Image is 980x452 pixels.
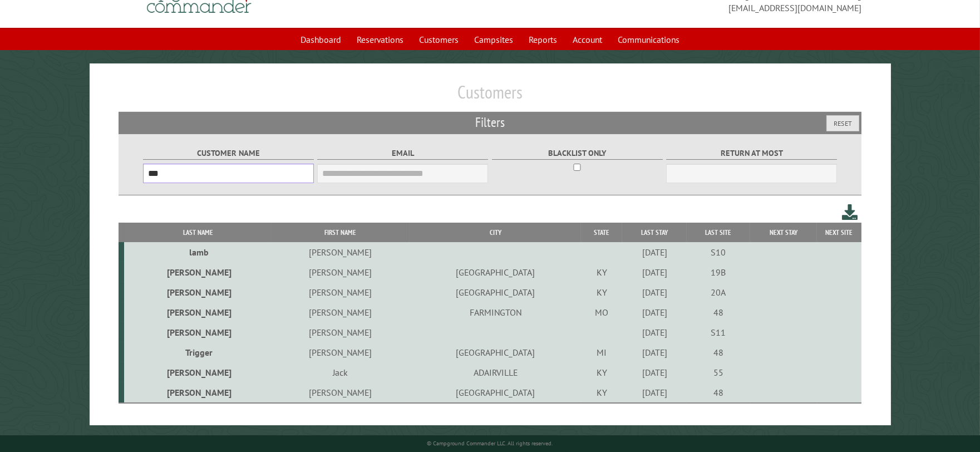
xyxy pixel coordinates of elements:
label: Blacklist only [492,147,663,160]
td: 55 [687,362,750,382]
a: Customers [412,29,465,50]
h2: Filters [119,112,861,133]
div: [DATE] [624,327,685,338]
div: [DATE] [624,247,685,258]
th: First Name [272,223,410,242]
h1: Customers [119,81,861,112]
th: State [581,223,622,242]
td: KY [581,382,622,403]
a: Campsites [467,29,520,50]
td: 19B [687,262,750,282]
td: [PERSON_NAME] [272,342,410,362]
td: S10 [687,242,750,262]
a: Download this customer list (.csv) [842,202,858,223]
td: [PERSON_NAME] [272,262,410,282]
td: KY [581,262,622,282]
label: Customer Name [143,147,314,160]
td: [GEOGRAPHIC_DATA] [410,262,581,282]
td: lamb [124,242,271,262]
td: [PERSON_NAME] [124,382,271,403]
td: [PERSON_NAME] [272,242,410,262]
th: City [410,223,581,242]
td: 48 [687,342,750,362]
a: Account [566,29,609,50]
td: [PERSON_NAME] [124,282,271,302]
td: 48 [687,382,750,403]
div: [DATE] [624,387,685,398]
td: [GEOGRAPHIC_DATA] [410,282,581,302]
td: KY [581,362,622,382]
td: S11 [687,322,750,342]
td: [PERSON_NAME] [272,302,410,322]
td: ADAIRVILLE [410,362,581,382]
td: [PERSON_NAME] [272,382,410,403]
button: Reset [826,115,859,131]
div: [DATE] [624,367,685,378]
td: [GEOGRAPHIC_DATA] [410,342,581,362]
td: [PERSON_NAME] [124,322,271,342]
td: 48 [687,302,750,322]
div: [DATE] [624,287,685,298]
label: Return at most [666,147,837,160]
div: [DATE] [624,267,685,278]
td: [PERSON_NAME] [272,282,410,302]
td: FARMINGTON [410,302,581,322]
td: KY [581,282,622,302]
th: Last Site [687,223,750,242]
th: Next Stay [750,223,817,242]
th: Last Stay [622,223,687,242]
label: Email [317,147,488,160]
a: Reports [522,29,564,50]
td: MI [581,342,622,362]
td: [PERSON_NAME] [124,302,271,322]
a: Dashboard [294,29,348,50]
div: [DATE] [624,307,685,318]
td: [GEOGRAPHIC_DATA] [410,382,581,403]
td: [PERSON_NAME] [124,362,271,382]
a: Communications [611,29,686,50]
small: © Campground Commander LLC. All rights reserved. [427,440,553,447]
td: MO [581,302,622,322]
td: 20A [687,282,750,302]
td: Trigger [124,342,271,362]
th: Next Site [817,223,861,242]
div: [DATE] [624,347,685,358]
td: Jack [272,362,410,382]
td: [PERSON_NAME] [124,262,271,282]
td: [PERSON_NAME] [272,322,410,342]
th: Last Name [124,223,271,242]
a: Reservations [350,29,410,50]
